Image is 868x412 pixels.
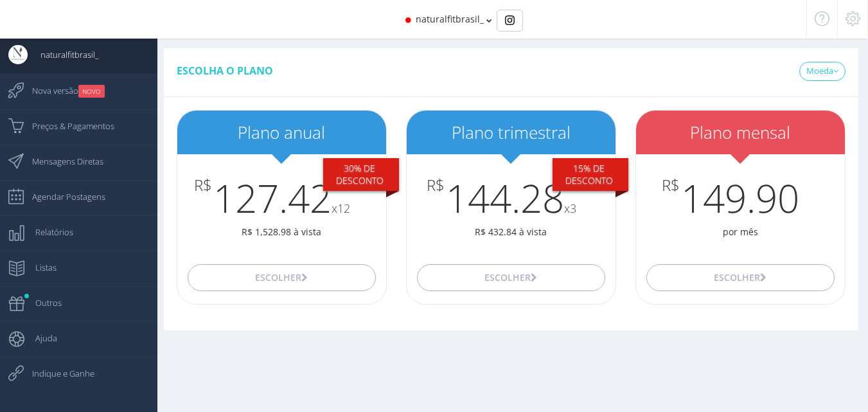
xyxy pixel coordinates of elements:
span: Indique e Ganhe [19,357,94,390]
span: R$ [194,177,212,193]
a: Moeda [799,62,846,81]
span: Ajuda [22,322,57,354]
span: Outros [22,287,62,319]
span: R$ [427,177,445,193]
span: naturalfitbrasil_ [416,13,484,25]
p: por mês [636,226,845,238]
img: User Image [8,45,28,64]
span: Mensagens Diretas [19,145,103,177]
img: Instagram_simple_icon.svg [505,15,515,25]
div: 30% De desconto [323,158,399,192]
h3: 149.90 [636,177,845,219]
span: Agendar Postagens [19,181,105,213]
small: x12 [332,201,350,216]
h2: Plano anual [177,123,386,142]
p: R$ 1,528.98 à vista [177,226,386,238]
p: R$ 432.84 à vista [407,226,616,238]
small: NOVO [78,85,105,98]
div: Basic example [497,10,523,31]
h2: Plano mensal [636,123,845,142]
button: Escolher [417,264,605,291]
span: Nova versão [19,75,105,107]
span: naturalfitbrasil_ [28,39,98,71]
button: Escolher [646,264,834,291]
h2: Plano trimestral [407,123,616,142]
span: R$ [662,177,680,193]
h3: 144.28 [407,177,616,219]
small: x3 [564,201,576,216]
span: Listas [22,251,57,283]
span: Escolha o plano [177,64,273,78]
h3: 127.42 [177,177,386,219]
span: Preços & Pagamentos [19,110,114,142]
div: 15% De desconto [553,158,628,192]
button: Escolher [188,264,375,291]
span: Relatórios [22,216,73,248]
